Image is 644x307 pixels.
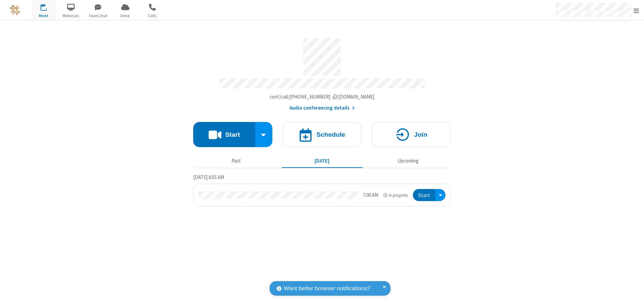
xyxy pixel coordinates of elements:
[284,284,370,293] span: Want better browser notifications?
[58,13,84,19] span: Webinars
[316,131,345,138] h4: Schedule
[255,122,273,147] div: Start conference options
[113,13,138,19] span: Drive
[372,122,451,147] button: Join
[414,131,427,138] h4: Join
[140,13,165,19] span: Calls
[225,131,240,138] h4: Start
[193,33,451,112] section: Account details
[383,192,408,198] em: in progress
[270,94,375,100] span: Copy my meeting room link
[282,122,362,147] button: Schedule
[193,174,224,180] span: [DATE] 6:55 AM
[196,155,277,167] button: Past
[31,13,56,19] span: Meet
[363,191,378,199] div: 7:00 AM
[193,122,255,147] button: Start
[289,104,355,112] button: Audio conferencing details
[45,4,50,9] div: 1
[435,189,445,201] div: Open menu
[270,93,375,101] button: Copy my meeting room linkCopy my meeting room link
[86,13,111,19] span: Team Chat
[193,173,451,207] section: Today's Meetings
[10,5,20,15] img: QA Selenium DO NOT DELETE OR CHANGE
[368,155,448,167] button: Upcoming
[282,155,363,167] button: [DATE]
[413,189,435,201] button: Start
